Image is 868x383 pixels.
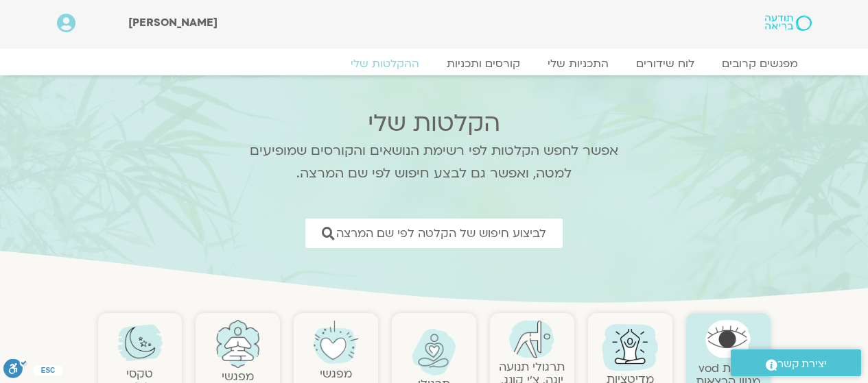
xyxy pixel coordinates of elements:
[232,110,637,137] h2: הקלטות שלי
[128,15,218,30] span: [PERSON_NAME]
[57,57,812,71] nav: Menu
[708,57,812,71] a: מפגשים קרובים
[232,140,637,185] p: אפשר לחפש הקלטות לפי רשימת הנושאים והקורסים שמופיעים למטה, ואפשר גם לבצע חיפוש לפי שם המרצה.
[777,355,827,373] span: יצירת קשר
[534,57,622,71] a: התכניות שלי
[622,57,708,71] a: לוח שידורים
[731,349,861,376] a: יצירת קשר
[433,57,534,71] a: קורסים ותכניות
[305,219,563,248] a: לביצוע חיפוש של הקלטה לפי שם המרצה
[337,57,433,71] a: ההקלטות שלי
[336,227,546,240] span: לביצוע חיפוש של הקלטה לפי שם המרצה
